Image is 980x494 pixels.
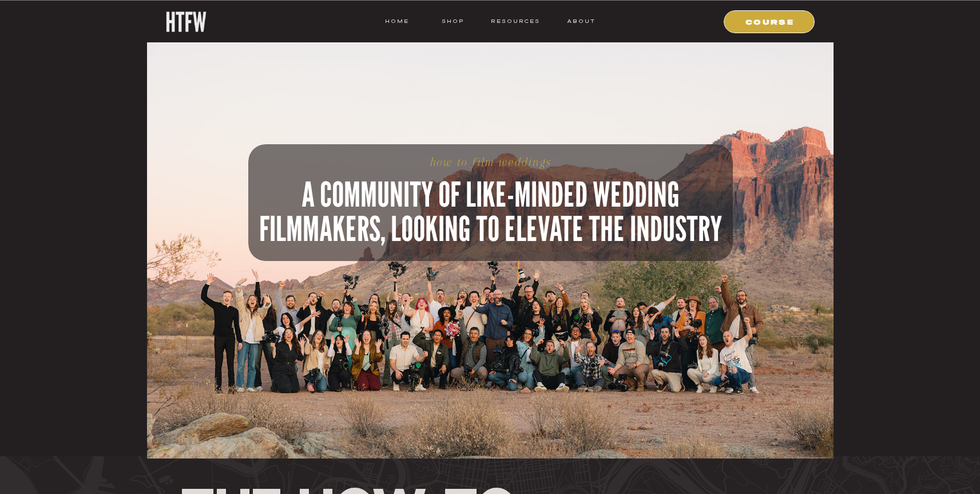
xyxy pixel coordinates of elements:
[378,156,604,168] h1: how to film weddings
[431,16,476,26] a: shop
[385,16,409,26] a: HOME
[731,16,809,26] a: COURSE
[487,16,540,26] a: resources
[248,177,733,326] h2: A COMMUNITY OF LIKE-MINDED WEDDING FILMMAKERS, LOOKING TO ELEVATE THE INDUSTRY
[566,16,596,26] a: ABOUT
